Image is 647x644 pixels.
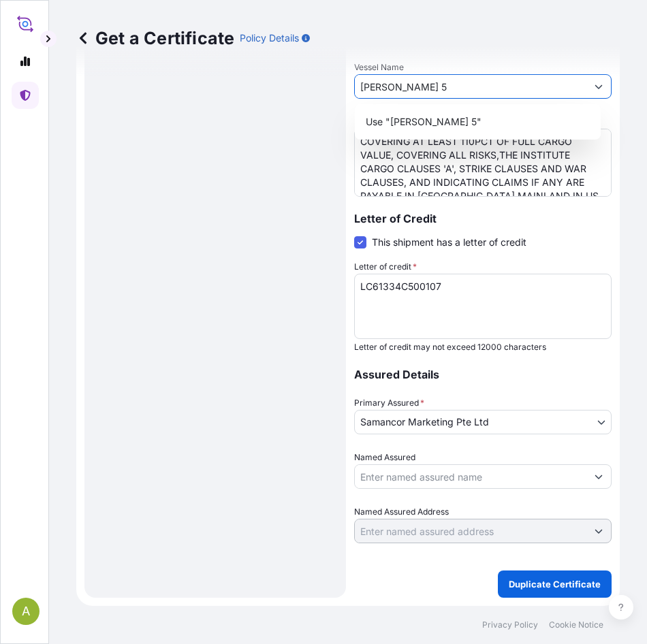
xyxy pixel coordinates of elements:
input: Named Assured Address [355,519,586,543]
textarea: COVERING AT LEAST 110PCT OF FULL CARGO VALUE, COVERING ALL RISKS,THE INSTITUTE CARGO CLAUSES 'A',... [354,129,612,197]
span: Samancor Marketing Pte Ltd [360,415,489,429]
textarea: LC61334C500107 [354,274,612,339]
p: Letter of credit may not exceed 12000 characters [354,342,612,353]
input: Type to search vessel name or IMO [355,74,586,99]
input: Assured Name [355,464,586,489]
span: This shipment has a letter of credit [372,236,526,249]
p: Cookie Notice [549,619,603,630]
label: Named Assured [354,451,415,464]
label: Marks & Numbers [354,115,424,129]
label: Named Assured Address [354,505,449,519]
p: Use "[PERSON_NAME] 5" [366,115,482,129]
div: Suggestions [360,110,595,134]
span: Primary Assured [354,396,424,410]
p: Privacy Policy [482,619,538,630]
label: Letter of credit [354,260,417,274]
p: Duplicate Certificate [509,577,601,591]
p: Letter of Credit [354,213,612,224]
p: Assured Details [354,369,612,380]
button: Show suggestions [586,464,611,489]
p: Get a Certificate [76,27,234,49]
button: Show suggestions [586,519,611,543]
span: A [22,605,30,618]
p: Policy Details [240,31,299,45]
button: Show suggestions [586,74,611,99]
